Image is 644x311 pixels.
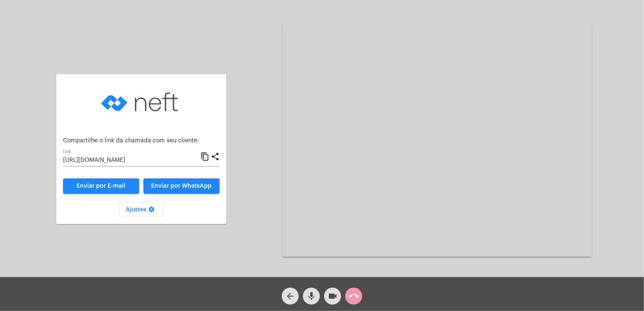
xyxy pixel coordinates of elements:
span: Enviar por WhatsApp [151,183,212,189]
mat-icon: settings [147,206,157,216]
mat-icon: videocam [328,291,338,301]
a: Enviar por E-mail [63,178,139,194]
mat-icon: mic [306,291,316,301]
mat-icon: share [211,152,220,162]
mat-icon: arrow_back [285,291,295,301]
mat-icon: content_copy [201,152,209,162]
button: Enviar por WhatsApp [143,178,220,194]
mat-icon: call_end [349,291,359,301]
img: logo-neft-novo-2.png [99,81,184,123]
p: Compartilhe o link da chamada com seu cliente: [63,138,220,144]
button: Ajustes [119,202,164,217]
span: Enviar por E-mail [77,183,126,189]
span: Ajustes [126,207,157,213]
